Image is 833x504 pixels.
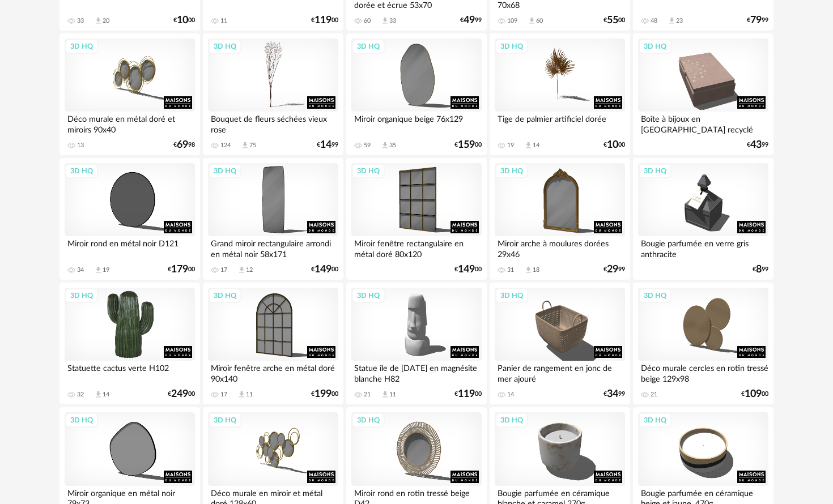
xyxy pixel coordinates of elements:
span: 43 [750,141,762,149]
div: 3D HQ [65,288,98,303]
div: 48 [651,17,657,25]
a: 3D HQ Statue île de [DATE] en magnésite blanche H82 21 Download icon 11 €11900 [346,283,487,405]
div: Déco murale en métal doré et miroirs 90x40 [65,112,195,134]
div: € 00 [311,266,338,274]
div: Tige de palmier artificiel dorée [495,112,625,134]
div: 3D HQ [639,39,671,54]
div: 3D HQ [495,288,528,303]
div: 19 [507,142,514,150]
span: Download icon [668,16,676,25]
div: 14 [103,391,109,399]
div: Miroir organique beige 76x129 [351,112,482,134]
div: 35 [389,142,396,150]
div: 23 [676,17,683,25]
a: 3D HQ Tige de palmier artificiel dorée 19 Download icon 14 €1000 [490,33,630,156]
span: 10 [607,141,618,149]
span: 109 [745,390,762,398]
div: € 00 [168,390,195,398]
div: Bouquet de fleurs séchées vieux rose [208,112,338,134]
span: Download icon [524,266,533,274]
div: Panier de rangement en jonc de mer ajouré [495,361,625,383]
div: 18 [533,266,539,274]
div: 3D HQ [352,39,385,54]
div: 34 [77,266,84,274]
div: 13 [77,142,84,150]
div: 17 [220,391,227,399]
span: Download icon [381,16,389,25]
span: Download icon [381,390,389,399]
span: Download icon [94,266,103,274]
div: Miroir fenêtre rectangulaire en métal doré 80x120 [351,236,482,259]
div: Miroir rond en métal noir D121 [65,236,195,259]
div: € 99 [747,16,768,24]
div: € 00 [311,390,338,398]
a: 3D HQ Déco murale cercles en rotin tressé beige 129x98 21 €10900 [633,283,773,405]
span: 79 [750,16,762,24]
span: 34 [607,390,618,398]
a: 3D HQ Statuette cactus verte H102 32 Download icon 14 €24900 [59,283,200,405]
div: 3D HQ [352,413,385,428]
div: 60 [364,17,371,25]
span: 249 [171,390,188,398]
div: € 00 [454,141,482,149]
div: Déco murale cercles en rotin tressé beige 129x98 [638,361,768,383]
div: 3D HQ [639,413,671,428]
div: € 00 [741,390,768,398]
div: 60 [536,17,543,25]
span: 10 [177,16,188,24]
div: 59 [364,142,371,150]
div: 33 [389,17,396,25]
span: Download icon [528,16,536,25]
div: € 00 [454,390,482,398]
span: 159 [458,141,475,149]
div: 3D HQ [209,413,241,428]
div: € 00 [603,141,625,149]
div: Grand miroir rectangulaire arrondi en métal noir 58x171 [208,236,338,259]
a: 3D HQ Miroir fenêtre arche en métal doré 90x140 17 Download icon 11 €19900 [203,283,343,405]
span: 149 [314,266,331,274]
span: Download icon [94,390,103,399]
div: 19 [103,266,109,274]
div: 12 [246,266,253,274]
span: Download icon [237,266,246,274]
a: 3D HQ Déco murale en métal doré et miroirs 90x40 13 €6998 [59,33,200,156]
span: 119 [314,16,331,24]
div: 11 [220,17,227,25]
a: 3D HQ Bouquet de fleurs séchées vieux rose 124 Download icon 75 €1499 [203,33,343,156]
div: 75 [249,142,256,150]
div: Statuette cactus verte H102 [65,361,195,383]
span: 149 [458,266,475,274]
div: € 99 [603,390,625,398]
div: 3D HQ [352,164,385,178]
div: € 99 [747,141,768,149]
span: 14 [320,141,331,149]
div: 3D HQ [65,164,98,178]
div: € 00 [603,16,625,24]
div: 109 [507,17,517,25]
div: 3D HQ [495,413,528,428]
div: 11 [246,391,253,399]
div: 17 [220,266,227,274]
div: 21 [364,391,371,399]
a: 3D HQ Boîte à bijoux en [GEOGRAPHIC_DATA] recyclé effet velours... €4399 [633,33,773,156]
span: 49 [464,16,475,24]
span: Download icon [524,141,533,150]
div: 3D HQ [639,288,671,303]
a: 3D HQ Grand miroir rectangulaire arrondi en métal noir 58x171 17 Download icon 12 €14900 [203,158,343,280]
div: 14 [533,142,539,150]
div: 3D HQ [495,39,528,54]
span: 69 [177,141,188,149]
div: € 99 [460,16,482,24]
span: Download icon [237,390,246,399]
div: Miroir fenêtre arche en métal doré 90x140 [208,361,338,383]
div: € 98 [173,141,195,149]
span: 179 [171,266,188,274]
div: Boîte à bijoux en [GEOGRAPHIC_DATA] recyclé effet velours... [638,112,768,134]
div: 3D HQ [65,39,98,54]
div: 3D HQ [352,288,385,303]
div: € 00 [168,266,195,274]
a: 3D HQ Bougie parfumée en verre gris anthracite €899 [633,158,773,280]
div: Bougie parfumée en verre gris anthracite [638,236,768,259]
div: 3D HQ [65,413,98,428]
div: 33 [77,17,84,25]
